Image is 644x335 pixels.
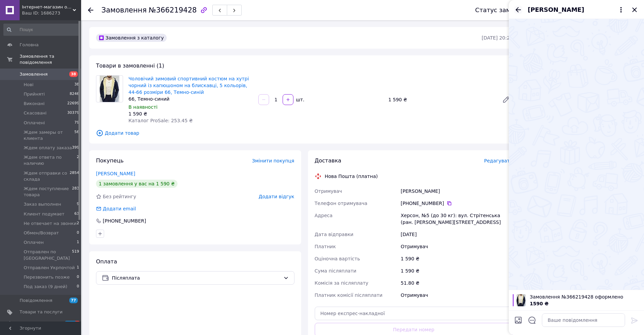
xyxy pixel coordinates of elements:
span: 0 [77,274,79,280]
div: Замовлення з каталогу [96,34,167,42]
div: 1 590 ₴ [386,95,497,104]
span: 1 [77,265,79,271]
span: Заказ выполнен [24,201,61,207]
span: 63 [74,211,79,217]
span: 22699 [67,101,79,107]
div: 66, Темно-синий [128,96,253,102]
span: 38 [74,82,79,88]
a: [PERSON_NAME] [96,171,135,176]
span: Товари в замовленні (1) [96,62,164,69]
div: шт. [294,96,305,103]
span: Ждем отправки со склада [24,170,70,182]
div: Повернутися назад [88,7,93,14]
button: Закрити [630,6,639,14]
span: Адреса [315,213,333,218]
span: 99+ [64,321,75,327]
span: Комісія за післяплату [315,280,368,286]
span: Отправлен Укрпочтой [24,265,75,271]
span: Оплачен [24,239,44,246]
span: Дата відправки [315,232,354,237]
span: 1590 ₴ [530,301,549,306]
span: Под заказ (9 дней) [24,284,67,290]
a: Чоловічий зимовий спортивний костюм на хутрі чорний із капюшоном на блискавці, 5 кольорів, 44-66 ... [128,76,249,95]
span: Отправлен по [GEOGRAPHIC_DATA] [24,249,72,261]
span: Скасовані [24,110,47,116]
div: Статус замовлення [475,7,538,14]
div: Отримувач [399,240,514,253]
span: Оплачені [24,120,45,126]
span: [DEMOGRAPHIC_DATA] [20,321,70,327]
div: Додати email [102,205,137,212]
span: Товари та послуги [20,309,63,315]
span: Післяплата [112,274,281,282]
span: Оплата [96,258,117,265]
span: Замовлення №366219428 оформлено [530,293,640,300]
span: Клиент подумает [24,211,65,217]
div: [DATE] [399,228,514,240]
input: Пошук [3,24,80,36]
span: Редагувати [484,158,513,163]
a: Редагувати [499,93,513,106]
span: Без рейтингу [103,194,136,199]
span: 56 [74,129,79,141]
button: [PERSON_NAME] [528,5,625,14]
span: Перезвонить позже [24,274,70,280]
span: 2854 [70,170,79,182]
span: Прийняті [24,91,45,97]
span: Ждем поступление товара [24,186,72,198]
span: 2 [77,221,79,227]
span: 9 [75,321,81,327]
span: Платник комісії післяплати [315,292,383,298]
span: Телефон отримувача [315,201,367,206]
span: 30379 [67,110,79,116]
div: [PHONE_NUMBER] [401,200,513,207]
div: 51.80 ₴ [399,277,514,289]
span: Отримувач [315,188,342,194]
span: 79 [74,120,79,126]
span: Нові [24,82,33,88]
span: 38 [69,71,78,77]
div: 1 590 ₴ [399,265,514,277]
span: 8246 [70,91,79,97]
img: Чоловічий зимовий спортивний костюм на хутрі чорний із капюшоном на блискавці, 5 кольорів, 44-66 ... [100,76,120,102]
span: Платник [315,244,336,249]
span: 1 [77,239,79,246]
div: 1 590 ₴ [128,110,253,117]
span: Ждем ответа по наличию [24,154,77,166]
time: [DATE] 20:22 [482,35,513,41]
div: Додати email [95,205,137,212]
span: Повідомлення [20,298,52,304]
span: 0 [77,230,79,236]
span: Замовлення [20,71,48,77]
span: 0 [77,284,79,290]
div: 1 замовлення у вас на 1 590 ₴ [96,180,177,188]
div: 1 590 ₴ [399,253,514,265]
span: Оціночна вартість [315,256,360,261]
span: 399 [72,145,79,151]
span: 519 [72,249,79,261]
span: Ждем оплату заказа [24,145,72,151]
span: Додати відгук [259,194,294,199]
span: Ждем замеры от клиента [24,129,74,141]
input: Номер експрес-накладної [315,307,513,320]
div: Ваш ID: 1686273 [22,10,81,16]
span: Сума післяплати [315,268,357,274]
span: 2 [77,154,79,166]
button: Назад [514,6,522,14]
span: Каталог ProSale: 253.45 ₴ [128,118,193,123]
span: Не отвечает на звонки [24,221,76,227]
span: [PERSON_NAME] [528,5,584,14]
img: 6363769394_w100_h100_muzhskoj-zimnij-sportivnyj.jpg [517,294,526,306]
span: Обмен/Возврат [24,230,59,236]
span: В наявності [128,104,158,110]
span: Покупець [96,157,124,164]
span: Додати товар [96,129,513,137]
div: [PERSON_NAME] [399,185,514,197]
span: Замовлення [101,6,147,14]
span: 77 [69,298,78,303]
span: 283 [72,186,79,198]
div: Нова Пошта (платна) [323,173,380,180]
span: Головна [20,42,39,48]
span: Замовлення та повідомлення [20,53,81,66]
div: [PHONE_NUMBER] [102,217,147,224]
